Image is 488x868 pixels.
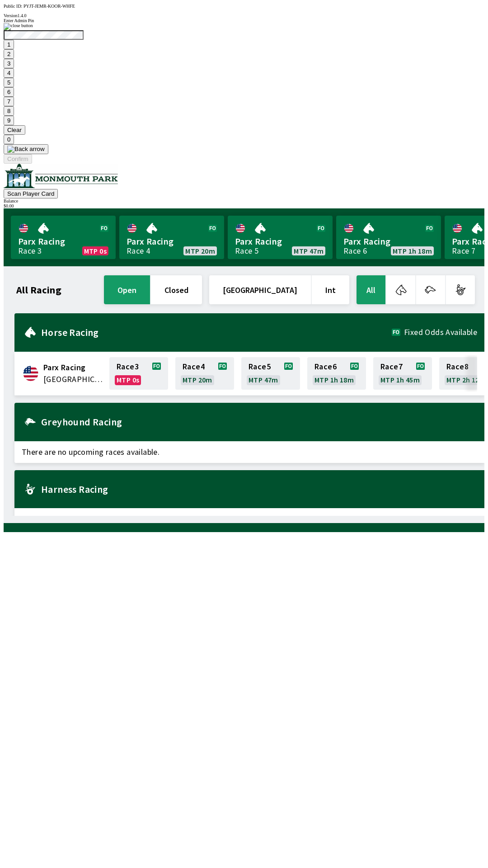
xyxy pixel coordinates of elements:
[4,106,14,116] button: 8
[18,247,42,255] div: Race 3
[127,236,217,247] span: Parx Racing
[312,275,349,304] button: Int
[294,247,324,255] span: MTP 47m
[16,286,61,293] h1: All Racing
[7,146,45,153] img: Back arrow
[4,125,25,135] button: Clear
[249,363,271,370] span: Race 5
[11,216,116,259] a: Parx RacingRace 3MTP 0s
[4,4,484,9] div: Public ID:
[183,376,212,383] span: MTP 20m
[452,247,475,255] div: Race 7
[4,97,14,106] button: 7
[119,216,224,259] a: Parx RacingRace 4MTP 20m
[4,78,14,87] button: 5
[4,13,484,18] div: Version 1.4.0
[314,363,337,370] span: Race 6
[4,87,14,97] button: 6
[117,376,139,383] span: MTP 0s
[151,275,202,304] button: closed
[235,236,325,247] span: Parx Racing
[235,247,258,255] div: Race 5
[175,357,234,390] a: Race4MTP 20m
[336,216,441,259] a: Parx RacingRace 6MTP 1h 18m
[249,376,278,383] span: MTP 47m
[4,154,32,164] button: Confirm
[18,236,108,247] span: Parx Racing
[4,135,14,144] button: 0
[109,357,168,390] a: Race3MTP 0s
[41,329,392,336] h2: Horse Racing
[209,275,311,304] button: [GEOGRAPHIC_DATA]
[4,18,484,23] div: Enter Admin Pin
[14,508,484,530] span: There are no upcoming races available.
[4,59,14,68] button: 3
[314,376,354,383] span: MTP 1h 18m
[4,164,118,188] img: venue logo
[4,40,14,49] button: 1
[43,373,104,385] span: United States
[380,363,403,370] span: Race 7
[41,486,477,493] h2: Harness Racing
[446,363,469,370] span: Race 8
[117,363,139,370] span: Race 3
[127,247,150,255] div: Race 4
[84,247,107,255] span: MTP 0s
[393,247,432,255] span: MTP 1h 18m
[446,376,486,383] span: MTP 2h 12m
[4,198,484,203] div: Balance
[183,363,205,370] span: Race 4
[41,418,477,425] h2: Greyhound Racing
[307,357,366,390] a: Race6MTP 1h 18m
[4,189,58,198] button: Scan Player Card
[241,357,300,390] a: Race5MTP 47m
[104,275,150,304] button: open
[4,49,14,59] button: 2
[357,275,385,304] button: All
[373,357,432,390] a: Race7MTP 1h 45m
[343,236,434,247] span: Parx Racing
[4,23,33,30] img: close button
[185,247,215,255] span: MTP 20m
[228,216,333,259] a: Parx RacingRace 5MTP 47m
[4,68,14,78] button: 4
[23,4,75,9] span: PYJT-JEMR-KOOR-WHFE
[4,116,14,125] button: 9
[4,203,484,208] div: $ 0.00
[343,247,367,255] div: Race 6
[43,362,104,373] span: Parx Racing
[380,376,420,383] span: MTP 1h 45m
[404,329,477,336] span: Fixed Odds Available
[14,441,484,463] span: There are no upcoming races available.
